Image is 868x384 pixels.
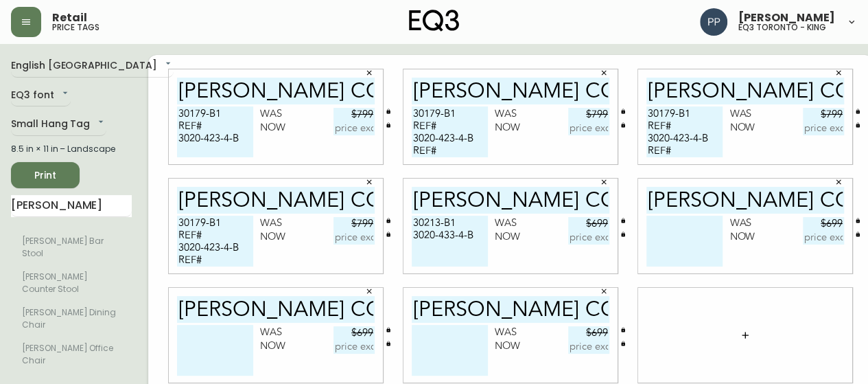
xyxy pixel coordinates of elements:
[700,8,727,36] img: 93ed64739deb6bac3372f15ae91c6632
[52,23,99,32] h5: price tags
[495,108,568,122] div: Was
[729,231,803,245] div: Now
[568,326,609,340] input: price excluding $
[738,12,835,23] span: [PERSON_NAME]
[11,113,106,136] div: Small Hang Tag
[495,326,568,340] div: Was
[495,231,568,245] div: Now
[11,229,132,265] li: [PERSON_NAME] Bar Stool
[177,106,253,157] textarea: 30179-B1 REF# 3020-423-4-B
[11,195,132,217] input: Search
[729,108,803,122] div: Was
[333,122,375,135] input: price excluding $
[803,217,844,231] input: price excluding $
[495,217,568,231] div: Was
[260,231,333,245] div: Now
[11,265,132,301] li: Large Hang Tag
[11,84,71,107] div: EQ3 font
[260,122,333,135] div: Now
[729,122,803,135] div: Now
[646,106,723,157] textarea: 30179-B1 REF# 3020-423-4-B REF#
[52,12,87,23] span: Retail
[738,23,826,32] h5: eq3 toronto - king
[568,217,609,231] input: price excluding $
[11,301,132,337] li: Large Hang Tag
[568,108,609,122] input: price excluding $
[333,231,375,245] input: price excluding $
[803,231,844,245] input: price excluding $
[11,162,80,188] button: Print
[568,340,609,354] input: price excluding $
[803,122,844,135] input: price excluding $
[495,340,568,354] div: Now
[22,167,69,184] span: Print
[803,108,844,122] input: price excluding $
[568,122,609,135] input: price excluding $
[11,55,174,78] div: English [GEOGRAPHIC_DATA]
[729,217,803,231] div: Was
[11,143,132,155] div: 8.5 in × 11 in – Landscape
[260,326,333,340] div: Was
[333,108,375,122] input: price excluding $
[412,216,488,267] textarea: 30213-B1 3020-433-4-B
[333,326,375,340] input: price excluding $
[260,217,333,231] div: Was
[412,106,488,157] textarea: 30179-B1 REF# 3020-423-4-B REF#
[260,340,333,354] div: Now
[409,10,460,32] img: logo
[333,217,375,231] input: price excluding $
[11,337,132,372] li: Large Hang Tag
[495,122,568,135] div: Now
[41,56,189,94] textarea: [PERSON_NAME] DINING CHAIR
[177,216,253,267] textarea: 30179-B1 REF# 3020-423-4-B REF#
[333,340,375,354] input: price excluding $
[41,100,189,137] textarea: AS SHOWN IN BLACK
[260,108,333,122] div: Was
[568,231,609,245] input: price excluding $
